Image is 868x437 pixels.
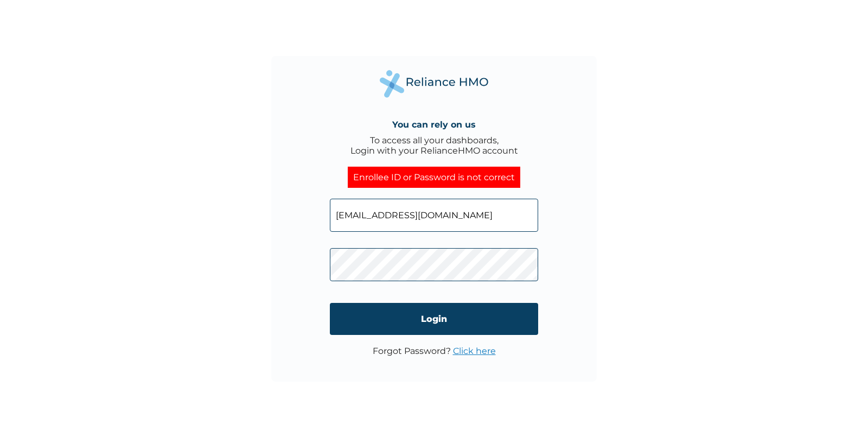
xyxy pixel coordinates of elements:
p: Forgot Password? [373,346,496,356]
div: Enrollee ID or Password is not correct [348,167,520,188]
div: To access all your dashboards, Login with your RelianceHMO account [350,135,518,156]
input: Email address or HMO ID [330,199,538,232]
input: Login [330,303,538,335]
img: Reliance Health's Logo [380,70,488,98]
h4: You can rely on us [392,119,476,130]
a: Click here [453,346,496,356]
